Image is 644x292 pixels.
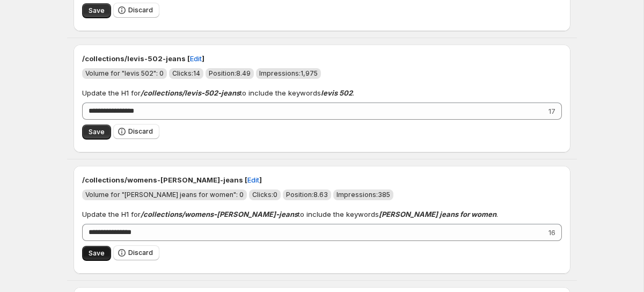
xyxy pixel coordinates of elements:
[89,128,105,136] span: Save
[82,246,111,261] button: Save
[85,69,164,77] span: Volume for "levis 502": 0
[379,210,496,218] strong: [PERSON_NAME] jeans for women
[85,191,244,199] span: Volume for "[PERSON_NAME] jeans for women": 0
[82,174,562,185] p: /collections/womens-[PERSON_NAME]-jeans [ ]
[89,6,105,15] span: Save
[336,191,390,199] span: Impressions: 385
[113,3,159,18] button: Discard
[141,210,298,218] strong: /collections/womens-[PERSON_NAME]-jeans
[128,249,153,257] span: Discard
[82,125,111,140] button: Save
[172,69,200,77] span: Clicks: 14
[128,6,153,14] span: Discard
[113,124,159,139] button: Discard
[321,89,353,97] strong: levis 502
[89,249,105,258] span: Save
[252,191,277,199] span: Clicks: 0
[141,89,240,97] strong: /collections/levis-502-jeans
[184,50,208,67] button: Edit
[209,69,251,77] span: Position: 8.49
[82,3,111,18] button: Save
[259,69,318,77] span: Impressions: 1,975
[82,53,562,64] p: /collections/levis-502-jeans [ ]
[82,209,498,220] p: Update the H1 for to include the keywords .
[113,245,159,260] button: Discard
[241,171,266,188] button: Edit
[128,127,153,136] span: Discard
[286,191,328,199] span: Position: 8.63
[190,53,202,64] span: Edit
[82,87,354,98] p: Update the H1 for to include the keywords .
[247,174,259,185] span: Edit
